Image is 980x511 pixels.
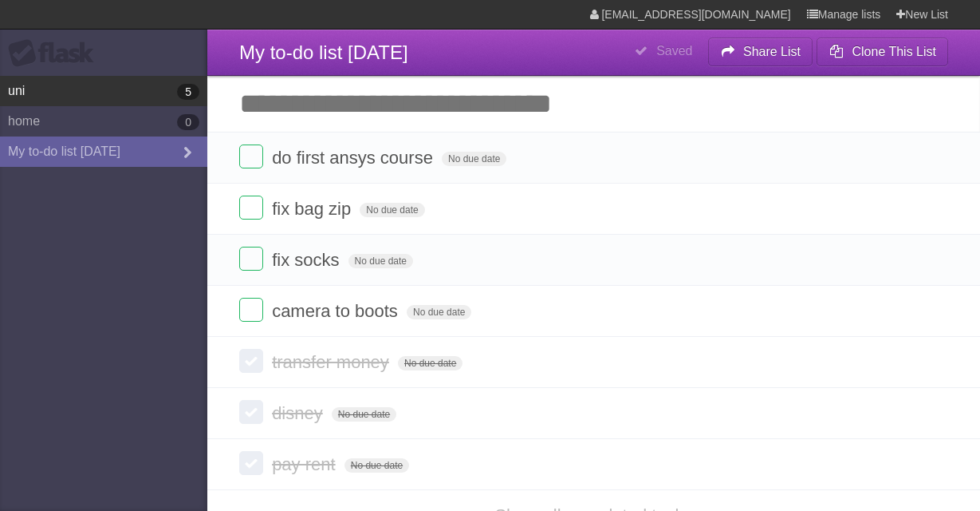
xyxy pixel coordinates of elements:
[272,199,355,219] span: fix bag zip
[272,352,393,372] span: transfer money
[8,39,104,68] div: Flask
[239,247,263,271] label: Done
[239,298,263,322] label: Done
[708,38,813,66] button: Share List
[348,254,413,268] span: No due date
[743,45,801,58] b: Share List
[272,454,340,474] span: pay rent
[332,407,396,422] span: No due date
[239,145,263,168] label: Done
[407,305,471,319] span: No due date
[852,45,936,58] b: Clone This List
[239,349,263,373] label: Done
[177,114,199,130] b: 0
[360,203,424,217] span: No due date
[239,42,408,63] span: My to-do list [DATE]
[239,451,263,475] label: Done
[272,250,343,270] span: fix socks
[656,44,692,57] b: Saved
[272,403,327,423] span: disney
[398,356,462,370] span: No due date
[239,400,263,424] label: Done
[272,148,437,168] span: do first ansys course
[442,152,506,166] span: No due date
[272,301,402,321] span: camera to boots
[344,458,409,473] span: No due date
[177,84,199,100] b: 5
[817,38,948,66] button: Clone This List
[239,196,263,220] label: Done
